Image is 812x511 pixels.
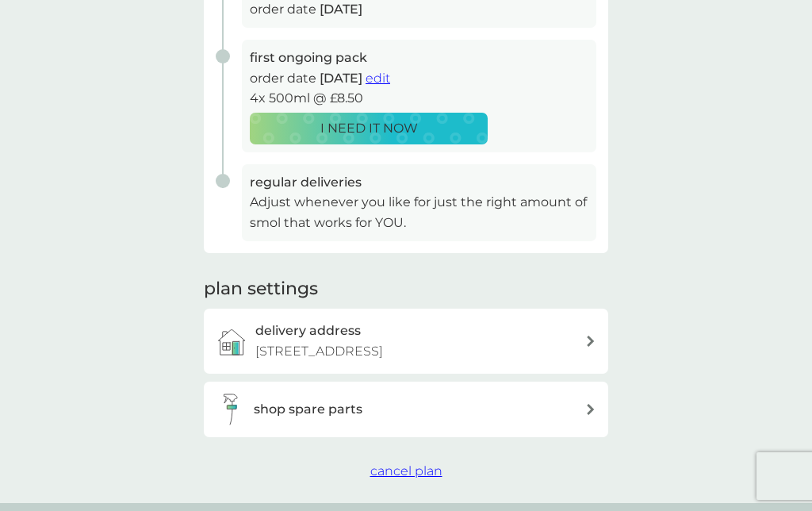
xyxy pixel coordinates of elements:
[320,2,362,17] span: [DATE]
[250,48,588,68] h3: first ongoing pack
[250,192,588,232] p: Adjust whenever you like for just the right amount of smol that works for YOU.
[204,382,608,437] button: shop spare parts
[320,71,362,86] span: [DATE]
[320,118,418,139] p: I NEED IT NOW
[250,68,588,89] p: order date
[366,68,390,89] button: edit
[366,71,390,86] span: edit
[254,399,362,420] h3: shop spare parts
[370,463,442,478] span: cancel plan
[250,88,588,109] p: 4x 500ml @ £8.50
[250,172,588,193] h3: regular deliveries
[250,113,488,144] button: I NEED IT NOW
[255,321,361,341] h3: delivery address
[204,309,608,373] a: delivery address[STREET_ADDRESS]
[204,277,318,302] h2: plan settings
[370,461,442,482] button: cancel plan
[255,341,383,362] p: [STREET_ADDRESS]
